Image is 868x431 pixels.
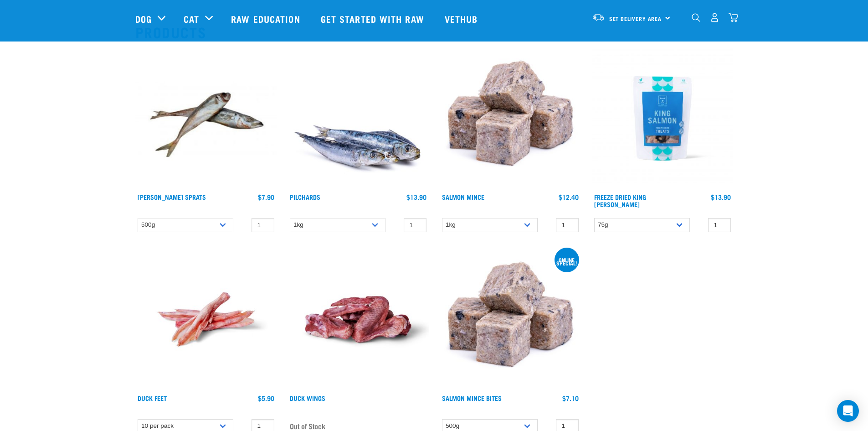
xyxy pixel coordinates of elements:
a: Dog [135,12,152,26]
a: Freeze Dried King [PERSON_NAME] [594,195,646,206]
img: home-icon-1@2x.png [692,13,700,22]
img: van-moving.png [592,13,605,21]
input: 1 [252,218,274,232]
div: $13.90 [406,193,426,201]
img: user.png [710,13,719,22]
input: 1 [556,218,579,232]
a: Cat [184,12,199,26]
a: Pilchards [290,195,320,198]
a: Get started with Raw [312,0,436,37]
img: Four Whole Pilchards [288,47,429,189]
img: RE Product Shoot 2023 Nov8584 [592,47,733,189]
span: Set Delivery Area [609,17,662,20]
input: 1 [708,218,731,232]
div: ONLINE SPECIAL! [555,258,579,265]
input: 1 [404,218,426,232]
a: Salmon Mince Bites [442,396,502,400]
a: Duck Feet [138,396,167,400]
img: Raw Essentials Duck Wings Raw Meaty Bones For Pets [288,249,429,390]
a: Duck Wings [290,396,325,400]
a: Salmon Mince [442,195,484,198]
div: $7.10 [562,395,579,402]
div: Open Intercom Messenger [837,400,859,422]
div: $7.90 [258,193,274,201]
img: 1141 Salmon Mince 01 [440,47,581,189]
a: Raw Education [222,0,311,37]
div: $13.90 [711,193,731,201]
img: Raw Essentials Duck Feet Raw Meaty Bones For Dogs [135,249,277,390]
img: 1141 Salmon Mince 01 [440,249,581,390]
div: $12.40 [559,193,579,201]
img: Jack Mackarel Sparts Raw Fish For Dogs [135,47,277,189]
a: Vethub [436,0,489,37]
a: [PERSON_NAME] Sprats [138,195,206,198]
div: $5.90 [258,395,274,402]
img: home-icon@2x.png [729,13,738,22]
